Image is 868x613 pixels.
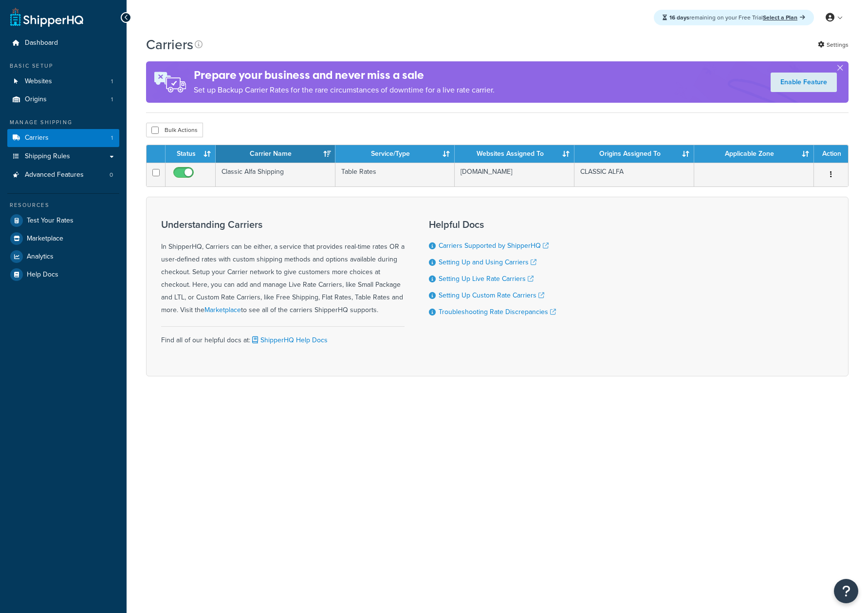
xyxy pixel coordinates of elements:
[7,166,119,184] a: Advanced Features 0
[166,145,216,163] th: Status: activate to sort column ascending
[574,163,694,186] td: CLASSIC ALFA
[110,171,113,179] span: 0
[146,123,203,137] button: Bulk Actions
[250,335,328,345] a: ShipperHQ Help Docs
[25,39,58,47] span: Dashboard
[25,171,84,179] span: Advanced Features
[818,38,849,52] a: Settings
[27,217,74,225] span: Test Your Rates
[439,257,536,267] a: Setting Up and Using Carriers
[7,91,119,109] li: Origins
[7,248,119,265] a: Analytics
[7,118,119,127] div: Manage Shipping
[455,145,574,163] th: Websites Assigned To: activate to sort column ascending
[161,219,405,230] h3: Understanding Carriers
[439,290,544,300] a: Setting Up Custom Rate Carriers
[111,134,113,142] span: 1
[25,77,52,86] span: Websites
[7,212,119,229] a: Test Your Rates
[763,13,805,22] a: Select a Plan
[7,91,119,109] a: Origins 1
[7,129,119,147] a: Carriers 1
[814,145,848,163] th: Action
[194,67,495,83] h4: Prepare your business and never miss a sale
[429,219,556,230] h3: Helpful Docs
[204,305,241,315] a: Marketplace
[10,7,83,27] a: ShipperHQ Home
[439,241,549,251] a: Carriers Supported by ShipperHQ
[335,145,455,163] th: Service/Type: activate to sort column ascending
[574,145,694,163] th: Origins Assigned To: activate to sort column ascending
[7,73,119,91] a: Websites 1
[216,163,335,186] td: Classic Alfa Shipping
[194,83,495,97] p: Set up Backup Carrier Rates for the rare circumstances of downtime for a live rate carrier.
[111,95,113,104] span: 1
[335,163,455,186] td: Table Rates
[7,62,119,70] div: Basic Setup
[7,129,119,147] li: Carriers
[25,152,70,161] span: Shipping Rules
[7,73,119,91] li: Websites
[27,271,58,279] span: Help Docs
[771,73,837,92] a: Enable Feature
[439,307,556,317] a: Troubleshooting Rate Discrepancies
[146,35,193,54] h1: Carriers
[7,166,119,184] li: Advanced Features
[161,326,405,347] div: Find all of our helpful docs at:
[25,95,47,104] span: Origins
[439,274,534,284] a: Setting Up Live Rate Carriers
[694,145,814,163] th: Applicable Zone: activate to sort column ascending
[7,266,119,283] a: Help Docs
[161,219,405,316] div: In ShipperHQ, Carriers can be either, a service that provides real-time rates OR a user-defined r...
[455,163,574,186] td: [DOMAIN_NAME]
[7,148,119,166] a: Shipping Rules
[27,235,63,243] span: Marketplace
[111,77,113,86] span: 1
[7,230,119,247] a: Marketplace
[216,145,335,163] th: Carrier Name: activate to sort column ascending
[654,10,814,25] div: remaining on your Free Trial
[834,579,858,603] button: Open Resource Center
[7,34,119,52] a: Dashboard
[27,253,54,261] span: Analytics
[7,201,119,209] div: Resources
[25,134,49,142] span: Carriers
[146,61,194,103] img: ad-rules-rateshop-fe6ec290ccb7230408bd80ed9643f0289d75e0ffd9eb532fc0e269fcd187b520.png
[669,13,689,22] strong: 16 days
